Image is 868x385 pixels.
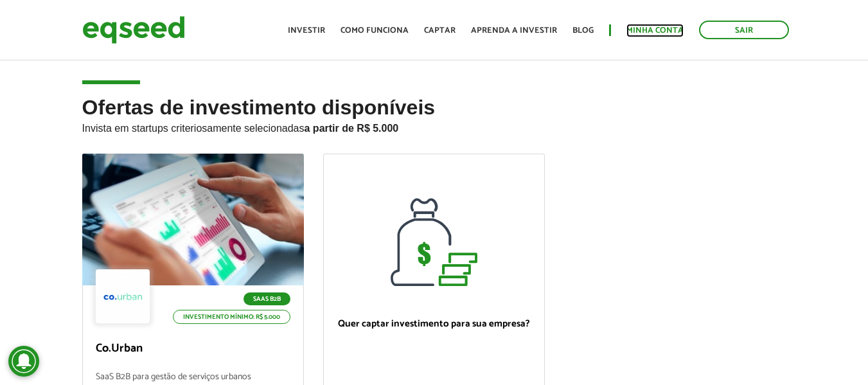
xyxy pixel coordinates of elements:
[572,26,594,35] a: Blog
[699,21,789,39] a: Sair
[341,26,409,35] a: Como funciona
[173,310,290,324] p: Investimento mínimo: R$ 5.000
[337,318,531,330] p: Quer captar investimento para sua empresa?
[96,342,290,356] p: Co.Urban
[626,26,684,35] a: Minha conta
[82,96,786,154] h2: Ofertas de investimento disponíveis
[424,26,456,35] a: Captar
[305,123,399,134] strong: a partir de R$ 5.000
[471,26,557,35] a: Aprenda a investir
[288,26,325,35] a: Investir
[244,292,290,305] p: SaaS B2B
[82,13,185,47] img: EqSeed
[82,119,786,134] p: Invista em startups criteriosamente selecionadas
